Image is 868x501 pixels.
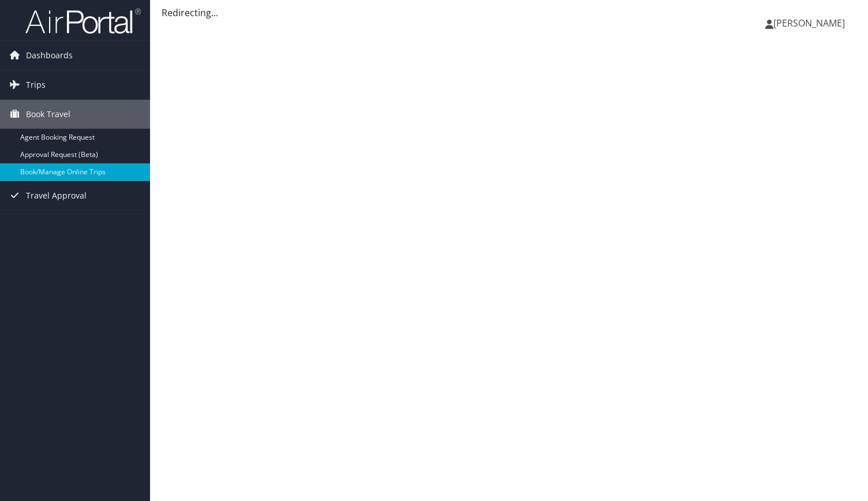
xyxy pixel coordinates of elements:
[26,41,73,70] span: Dashboards
[26,100,70,129] span: Book Travel
[765,6,856,40] a: [PERSON_NAME]
[26,70,46,99] span: Trips
[26,181,87,210] span: Travel Approval
[773,17,845,29] span: [PERSON_NAME]
[162,6,856,20] div: Redirecting...
[25,8,141,35] img: airportal-logo.png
